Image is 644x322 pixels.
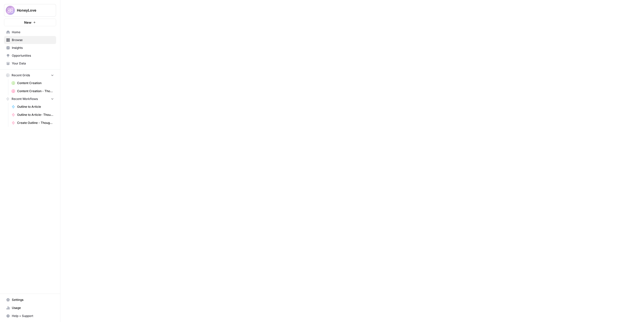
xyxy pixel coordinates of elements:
span: Outline to Article [17,104,54,109]
span: New [24,20,31,25]
a: Insights [4,44,56,52]
a: Opportunities [4,52,56,60]
span: Your Data [12,61,54,66]
a: Create Outline - Thought Leadership [9,119,56,127]
span: Settings [12,298,54,302]
a: Outline to Article- Thought Leadership [9,111,56,119]
span: Help + Support [12,314,54,318]
a: Content Creation [9,79,56,87]
span: HoneyLove [17,8,47,13]
span: Recent Workflows [12,97,38,101]
button: Workspace: HoneyLove [4,4,56,17]
img: HoneyLove Logo [6,6,15,15]
span: Home [12,30,54,34]
span: Recent Grids [12,73,30,78]
span: Content Creation - Thought Leadership [17,89,54,93]
a: Home [4,28,56,36]
span: Opportunities [12,53,54,58]
button: Help + Support [4,312,56,320]
button: Recent Grids [4,71,56,79]
span: Usage [12,306,54,310]
button: New [4,19,56,26]
a: Your Data [4,59,56,67]
a: Browse [4,36,56,44]
span: Outline to Article- Thought Leadership [17,113,54,117]
button: Recent Workflows [4,95,56,103]
a: Usage [4,304,56,312]
a: Settings [4,296,56,304]
span: Create Outline - Thought Leadership [17,121,54,125]
span: Content Creation [17,81,54,85]
span: Browse [12,38,54,42]
span: Insights [12,46,54,50]
a: Outline to Article [9,103,56,111]
a: Content Creation - Thought Leadership [9,87,56,95]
